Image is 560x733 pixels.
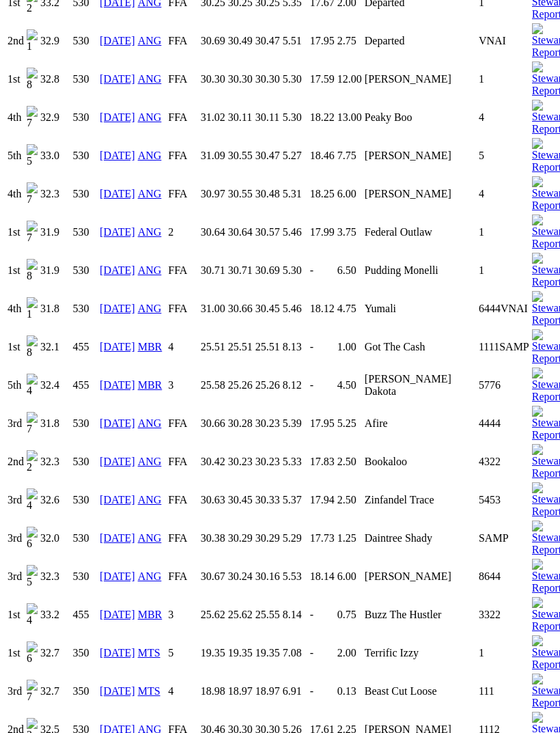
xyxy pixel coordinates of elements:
[100,188,135,199] a: [DATE]
[100,264,135,276] a: [DATE]
[72,61,98,98] td: 530
[364,61,477,98] td: [PERSON_NAME]
[7,635,25,672] td: 1st
[100,111,135,123] a: [DATE]
[364,482,477,518] td: Zinfandel Trace
[40,443,71,480] td: 32.3
[40,520,71,557] td: 32.0
[138,188,162,199] a: ANG
[282,329,308,365] td: 8.13
[167,137,199,174] td: FFA
[167,252,199,289] td: FFA
[7,443,25,480] td: 2nd
[227,405,253,442] td: 30.28
[478,99,530,136] td: 4
[255,23,281,59] td: 30.47
[337,23,363,59] td: 2.75
[72,482,98,518] td: 530
[227,99,253,136] td: 30.11
[337,367,363,404] td: 4.50
[478,635,530,672] td: 1
[72,673,98,710] td: 350
[72,367,98,404] td: 455
[27,603,38,626] img: 4
[309,443,335,480] td: 17.83
[100,73,135,85] a: [DATE]
[255,443,281,480] td: 30.23
[364,137,477,174] td: [PERSON_NAME]
[200,290,226,327] td: 31.00
[72,405,98,442] td: 530
[40,99,71,136] td: 32.9
[282,290,308,327] td: 5.46
[72,520,98,557] td: 530
[167,214,199,251] td: 2
[282,252,308,289] td: 5.30
[255,290,281,327] td: 30.45
[337,405,363,442] td: 5.25
[72,214,98,251] td: 530
[167,443,199,480] td: FFA
[27,488,38,512] img: 4
[138,341,163,352] a: MBR
[72,596,98,633] td: 455
[200,443,226,480] td: 30.42
[167,23,199,59] td: FFA
[72,252,98,289] td: 530
[7,596,25,633] td: 1st
[337,596,363,633] td: 0.75
[478,61,530,98] td: 1
[167,520,199,557] td: FFA
[478,558,530,595] td: 8644
[478,23,530,59] td: VNAI
[200,558,226,595] td: 30.67
[478,214,530,251] td: 1
[100,570,135,582] a: [DATE]
[40,367,71,404] td: 32.4
[255,635,281,672] td: 19.35
[27,412,38,435] img: 7
[227,329,253,365] td: 25.51
[282,558,308,595] td: 5.53
[138,35,162,46] a: ANG
[200,329,226,365] td: 25.51
[7,99,25,136] td: 4th
[27,450,38,473] img: 2
[27,144,38,167] img: 5
[364,99,477,136] td: Peaky Boo
[337,252,363,289] td: 6.50
[364,290,477,327] td: Yumali
[309,596,335,633] td: -
[282,61,308,98] td: 5.30
[337,176,363,212] td: 6.00
[27,297,38,320] img: 1
[138,226,162,238] a: ANG
[138,417,162,429] a: ANG
[72,99,98,136] td: 530
[255,99,281,136] td: 30.11
[40,23,71,59] td: 32.9
[200,61,226,98] td: 30.30
[100,303,135,314] a: [DATE]
[40,405,71,442] td: 31.8
[167,673,199,710] td: 4
[40,329,71,365] td: 32.1
[478,252,530,289] td: 1
[138,73,162,85] a: ANG
[282,137,308,174] td: 5.27
[227,61,253,98] td: 30.30
[7,23,25,59] td: 2nd
[255,482,281,518] td: 30.33
[309,635,335,672] td: -
[138,111,162,123] a: ANG
[138,647,160,659] a: MTS
[255,405,281,442] td: 30.23
[337,482,363,518] td: 2.50
[478,329,530,365] td: 1111SAMP
[167,558,199,595] td: FFA
[167,329,199,365] td: 4
[255,367,281,404] td: 25.26
[227,367,253,404] td: 25.26
[282,635,308,672] td: 7.08
[40,558,71,595] td: 32.3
